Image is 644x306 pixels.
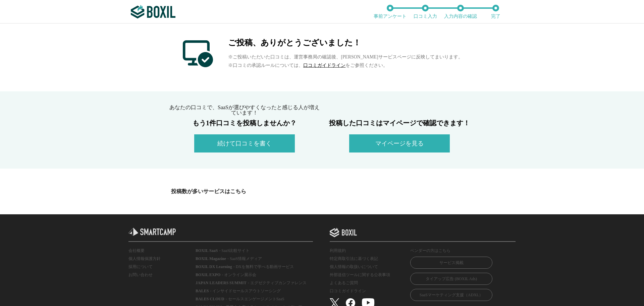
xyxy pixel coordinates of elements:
[196,297,313,301] a: BALES CLOUD- セールスエンゲージメントSaaS
[196,249,218,253] p: BOXIL SaaS
[228,53,463,61] p: ※ご投稿いただいた口コミは、運営事務局の確認後、[PERSON_NAME]サービスページに反映してまいります。
[196,273,220,277] p: BOXIL EXPO
[196,257,226,261] p: BOXIL Magazine
[219,249,250,253] p: - SaaS比較サイト
[330,265,410,269] a: 個人情報の取扱いについて
[196,273,313,277] a: BOXIL EXPO- オンライン展示会
[372,5,408,19] li: 事前アンケート
[196,289,313,293] a: BALES- インサイドセールスアウトソーシング
[169,104,320,116] span: あなたの口コミで、SaaSが選びやすくなったと感じる人が増えています！
[196,265,232,269] p: BOXIL DX Learning
[196,257,313,261] a: BOXIL Magazine- SaaS情報メディア
[226,297,284,301] p: - セールスエンゲージメントSaaS
[222,273,256,277] p: - オンライン展示会
[210,289,281,293] p: - インサイドセールスアウトソーシング
[330,249,410,253] a: 利用規約
[128,228,176,236] img: smartcamp_logo.svg
[410,249,492,253] p: ベンダーの方はこちら
[411,273,492,285] a: タイアップ広告 (BOXIL Ads)
[330,281,410,285] a: よくあるご質問
[128,249,196,253] a: 会社概要
[171,189,477,194] div: 投稿数が多いサービスはこちら
[330,289,410,293] a: 口コミガイドライン
[131,5,175,18] img: ボクシルSaaS_ロゴ
[248,281,307,285] p: - エグゼクティブカンファレンス
[439,261,464,265] p: サービス掲載
[128,257,196,261] a: 個人情報保護方針
[196,249,313,253] a: BOXIL SaaS- SaaS比較サイト
[443,5,478,19] li: 入力内容の確認
[322,120,477,126] h3: 投稿した口コミはマイページで確認できます！
[196,265,313,269] a: BOXIL DX Learning- DXを無料で学べる動画サービス
[411,289,492,301] a: SaaSマーケティング支援（ADXL）
[167,120,322,126] h3: もう1件口コミを投稿しませんか？
[411,257,492,268] a: サービス掲載
[349,141,450,146] a: マイページを見る
[128,265,196,269] a: 採用について
[196,281,313,285] a: JAPAN LEADERS SUMMIT- エグゼクティブカンファレンス
[228,39,463,47] h2: ご投稿、ありがとうございました！
[196,281,247,285] p: JAPAN LEADERS SUMMIT
[196,289,209,293] p: BALES
[194,141,295,146] a: 続けて口コミを書く
[408,5,443,19] li: 口コミ入力
[128,273,196,277] a: お問い合わせ
[227,257,262,261] p: - SaaS情報メディア
[228,61,463,70] p: ※口コミの承認ルールについては、 をご参照ください。
[349,134,450,152] button: マイページを見る
[420,293,483,297] p: SaaSマーケティング支援（ADXL）
[478,5,513,19] li: 完了
[194,134,295,152] button: 続けて口コミを書く
[196,297,224,301] p: BALES CLOUD
[330,257,410,261] a: 特定商取引法に基づく表記
[303,63,345,68] a: 口コミガイドライン
[330,273,410,277] a: 外部送信ツールに関する公表事項
[233,265,294,269] p: - DXを無料で学べる動画サービス
[330,228,368,237] img: boxil_logo.svg
[426,277,477,281] p: タイアップ広告 (BOXIL Ads)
